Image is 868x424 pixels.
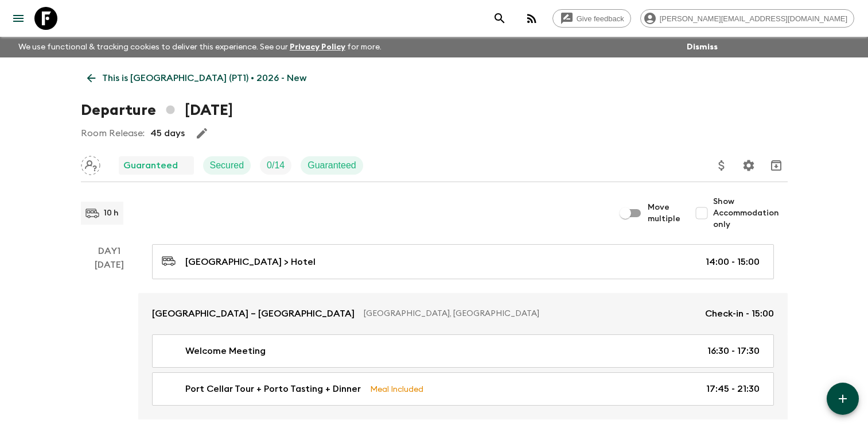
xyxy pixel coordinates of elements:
[152,307,355,321] p: [GEOGRAPHIC_DATA] – [GEOGRAPHIC_DATA]
[81,244,138,258] p: Day 1
[707,344,760,358] p: 16:30 - 17:30
[185,255,316,269] p: [GEOGRAPHIC_DATA] > Hotel
[81,126,145,140] p: Room Release:
[570,14,630,23] span: Give feedback
[104,207,119,219] p: 10 h
[370,383,423,395] p: Meal Included
[185,344,266,358] p: Welcome Meeting
[684,39,721,55] button: Dismiss
[81,67,313,90] a: This is [GEOGRAPHIC_DATA] (PT1) • 2026 - New
[706,255,760,269] p: 14:00 - 15:00
[138,293,788,334] a: [GEOGRAPHIC_DATA] – [GEOGRAPHIC_DATA][GEOGRAPHIC_DATA], [GEOGRAPHIC_DATA]Check-in - 15:00
[81,159,100,168] span: Assign pack leader
[95,258,124,419] div: [DATE]
[308,159,356,172] p: Guaranteed
[290,43,345,51] a: Privacy Policy
[713,196,788,230] span: Show Accommodation only
[488,7,511,30] button: search adventures
[706,382,760,396] p: 17:45 - 21:30
[364,308,696,319] p: [GEOGRAPHIC_DATA], [GEOGRAPHIC_DATA]
[765,154,788,177] button: Archive (Completed, Cancelled or Unsynced Departures only)
[14,37,386,57] p: We use functional & tracking cookies to deliver this experience. See our for more.
[152,334,774,368] a: Welcome Meeting16:30 - 17:30
[653,14,854,23] span: [PERSON_NAME][EMAIL_ADDRESS][DOMAIN_NAME]
[710,154,733,177] button: Update Price, Early Bird Discount and Costs
[737,154,760,177] button: Settings
[640,9,854,28] div: [PERSON_NAME][EMAIL_ADDRESS][DOMAIN_NAME]
[203,156,251,175] div: Secured
[705,307,774,321] p: Check-in - 15:00
[102,71,306,85] p: This is [GEOGRAPHIC_DATA] (PT1) • 2026 - New
[7,7,30,30] button: menu
[185,382,361,396] p: Port Cellar Tour + Porto Tasting + Dinner
[152,372,774,406] a: Port Cellar Tour + Porto Tasting + DinnerMeal Included17:45 - 21:30
[648,202,681,225] span: Move multiple
[210,159,244,172] p: Secured
[152,244,774,279] a: [GEOGRAPHIC_DATA] > Hotel14:00 - 15:00
[552,9,631,28] a: Give feedback
[260,156,291,175] div: Trip Fill
[123,159,178,172] p: Guaranteed
[81,99,233,122] h1: Departure [DATE]
[267,159,285,172] p: 0 / 14
[150,126,185,140] p: 45 days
